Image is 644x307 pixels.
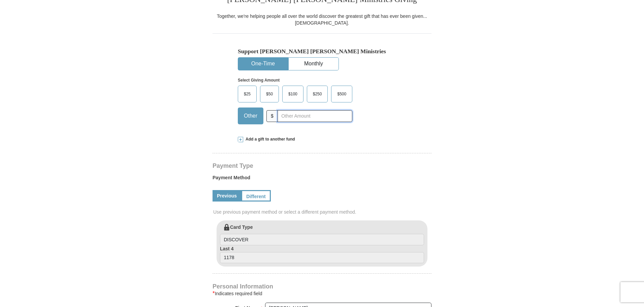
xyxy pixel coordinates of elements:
span: Use previous payment method or select a different payment method. [213,209,432,215]
div: Indicates required field [213,289,431,298]
span: $25 [240,89,254,99]
span: Other [240,111,261,121]
span: $50 [263,89,276,99]
label: Card Type [220,224,424,245]
h5: Support [PERSON_NAME] [PERSON_NAME] Ministries [238,48,406,55]
span: $500 [334,89,350,99]
a: Previous [213,190,241,202]
strong: Select Giving Amount [238,78,280,83]
h4: Personal Information [213,284,431,289]
button: One-Time [238,58,288,70]
label: Last 4 [220,245,424,264]
div: Together, we're helping people all over the world discover the greatest gift that has ever been g... [213,13,431,26]
input: Card Type [220,234,424,245]
input: Last 4 [220,252,424,264]
span: Add a gift to another fund [243,136,295,142]
a: Different [241,190,271,202]
span: $100 [285,89,301,99]
h4: Payment Type [213,163,431,168]
span: $ [266,110,278,122]
label: Payment Method [213,174,431,184]
span: $250 [310,89,325,99]
button: Monthly [289,58,339,70]
input: Other Amount [278,110,352,122]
